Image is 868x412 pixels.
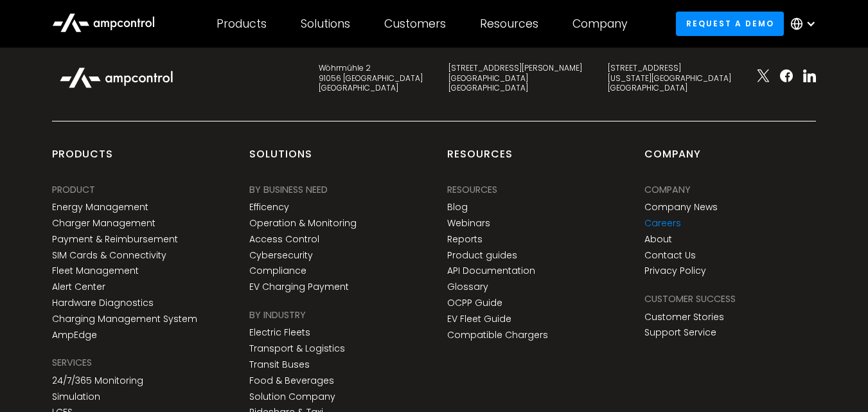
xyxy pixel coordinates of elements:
a: Support Service [644,327,716,338]
a: EV Fleet Guide [447,314,511,325]
a: Company News [644,202,718,213]
a: Charger Management [52,218,155,229]
a: Transit Buses [249,359,310,370]
img: Ampcontrol Logo [52,60,181,95]
a: Reports [447,234,483,245]
a: Blog [447,202,468,213]
a: Transport & Logistics [249,343,345,354]
a: OCPP Guide [447,298,502,309]
a: API Documentation [447,265,535,276]
div: Company [644,183,691,197]
a: SIM Cards & Connectivity [52,250,166,261]
div: BY BUSINESS NEED [249,183,328,197]
a: Efficency [249,202,289,213]
div: Company [572,17,628,31]
a: 24/7/365 Monitoring [52,375,143,386]
a: Operation & Monitoring [249,218,357,229]
a: Compatible Chargers [447,330,548,341]
div: Customers [384,17,446,31]
a: Product guides [447,250,517,261]
div: Solutions [249,147,312,172]
a: Hardware Diagnostics [52,298,154,309]
div: Customer success [644,292,736,306]
div: SERVICES [52,355,92,370]
a: Payment & Reimbursement [52,234,178,245]
div: Solutions [301,17,350,31]
div: Resources [480,17,538,31]
a: Access Control [249,234,319,245]
a: Cybersecurity [249,250,313,261]
a: Customer Stories [644,312,724,323]
div: BY INDUSTRY [249,308,306,322]
div: products [52,147,113,172]
a: Contact Us [644,250,696,261]
div: Company [644,147,701,172]
a: Food & Beverages [249,375,334,386]
div: PRODUCT [52,183,95,197]
div: [STREET_ADDRESS][PERSON_NAME] [GEOGRAPHIC_DATA] [GEOGRAPHIC_DATA] [448,63,582,93]
a: Request a demo [676,12,784,35]
a: Fleet Management [52,265,139,276]
a: About [644,234,672,245]
a: Alert Center [52,282,105,292]
a: Charging Management System [52,314,197,325]
div: Wöhrmühle 2 91056 [GEOGRAPHIC_DATA] [GEOGRAPHIC_DATA] [319,63,423,93]
a: EV Charging Payment [249,282,349,292]
div: Resources [447,183,497,197]
a: Energy Management [52,202,148,213]
a: Electric Fleets [249,327,310,338]
a: Privacy Policy [644,265,706,276]
div: Products [217,17,267,31]
a: Webinars [447,218,490,229]
div: Resources [447,147,513,172]
a: Simulation [52,391,100,402]
a: Solution Company [249,391,335,402]
a: AmpEdge [52,330,97,341]
a: Careers [644,218,681,229]
a: Compliance [249,265,306,276]
div: [STREET_ADDRESS] [US_STATE][GEOGRAPHIC_DATA] [GEOGRAPHIC_DATA] [608,63,731,93]
a: Glossary [447,282,488,292]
